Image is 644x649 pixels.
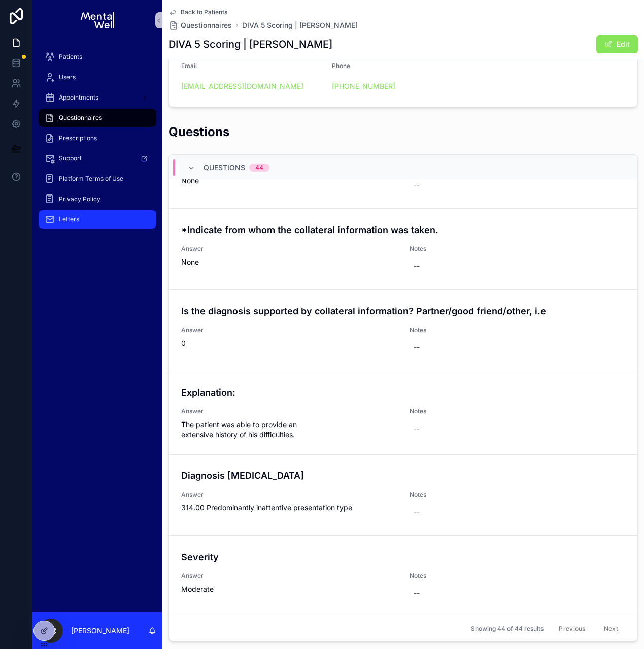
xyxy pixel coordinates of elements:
[39,210,156,229] a: Letters
[414,588,420,598] div: --
[181,572,397,580] span: Answer
[414,424,420,434] div: --
[414,261,420,271] div: --
[168,123,229,140] h2: Questions
[39,88,156,107] a: Appointments
[39,190,156,208] a: Privacy Policy
[181,419,397,440] span: The patient was able to provide an extensive history of his difficulties.
[181,257,397,267] span: None
[81,12,114,28] img: App logo
[59,93,98,102] span: Appointments
[39,109,156,127] a: Questionnaires
[181,407,397,415] span: Answer
[181,81,303,91] a: [EMAIL_ADDRESS][DOMAIN_NAME]
[410,326,512,334] span: Notes
[181,304,625,318] h4: Is the diagnosis supported by collateral information? Partner/good friend/other, i.e
[332,62,350,70] span: Phone
[410,572,512,580] span: Notes
[39,170,156,188] a: Platform Terms of Use
[59,154,82,163] span: Support
[414,507,420,517] div: --
[596,35,638,53] button: Edit
[181,245,397,253] span: Answer
[414,342,420,352] div: --
[59,175,123,183] span: Platform Terms of Use
[168,37,332,51] h1: DIVA 5 Scoring | [PERSON_NAME]
[471,625,544,633] span: Showing 44 of 44 results
[414,180,420,190] div: --
[181,338,397,348] span: 0
[168,20,232,30] a: Questionnaires
[59,195,100,203] span: Privacy Policy
[59,53,82,61] span: Patients
[181,469,625,482] h4: Diagnosis [MEDICAL_DATA]
[39,68,156,86] a: Users
[181,385,625,399] h4: Explanation:
[410,491,512,499] span: Notes
[181,8,227,16] span: Back to Patients
[59,114,102,122] span: Questionnaires
[181,20,232,30] span: Questionnaires
[59,73,76,81] span: Users
[204,163,245,173] span: Questions
[39,149,156,168] a: Support
[168,8,227,16] a: Back to Patients
[242,20,358,30] a: DIVA 5 Scoring | [PERSON_NAME]
[181,62,197,70] span: Email
[39,129,156,147] a: Prescriptions
[181,550,625,564] h4: Severity
[59,215,79,223] span: Letters
[181,326,397,334] span: Answer
[255,164,263,172] div: 44
[181,584,397,594] span: Moderate
[181,503,397,513] span: 314.00 Predominantly inattentive presentation type
[332,81,395,91] a: [PHONE_NUMBER]
[181,491,397,499] span: Answer
[181,223,625,237] h4: *Indicate from whom the collateral information was taken.
[181,176,397,186] span: None
[39,48,156,66] a: Patients
[410,245,512,253] span: Notes
[59,134,97,142] span: Prescriptions
[32,41,162,242] div: scrollable content
[71,626,129,636] p: [PERSON_NAME]
[410,407,512,415] span: Notes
